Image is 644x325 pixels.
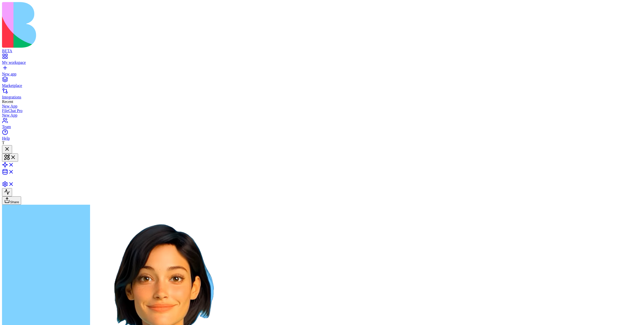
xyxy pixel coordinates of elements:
a: FileChat Pro [2,109,642,113]
a: BETA [2,44,642,53]
span: Recent [2,99,13,104]
a: New App [2,104,642,109]
div: My workspace [2,60,642,65]
a: New app [2,67,642,76]
a: Integrations [2,90,642,99]
div: Team [2,125,642,129]
div: Help [2,136,642,141]
div: BETA [2,49,642,53]
a: Team [2,120,642,129]
a: New App [2,113,642,118]
img: logo [2,2,204,48]
div: Marketplace [2,83,642,88]
a: Help [2,132,642,141]
span: T [2,141,5,145]
div: Integrations [2,95,642,99]
button: Share [2,196,21,205]
div: New app [2,72,642,76]
a: Marketplace [2,79,642,88]
a: My workspace [2,56,642,65]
